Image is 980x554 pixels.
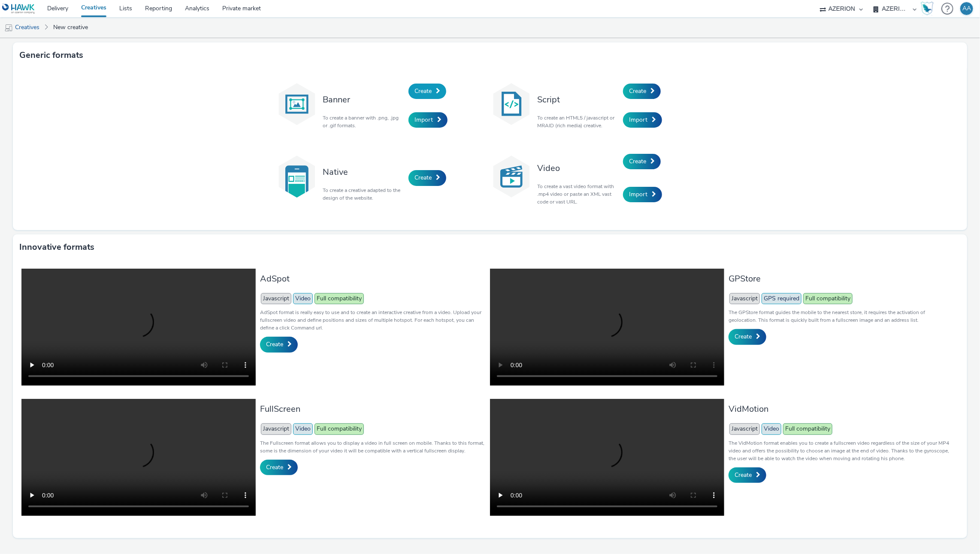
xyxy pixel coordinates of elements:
span: Create [414,87,432,95]
span: Video [293,423,313,434]
h3: Script [537,94,619,105]
span: GPS required [762,293,802,304]
a: Create [623,84,661,99]
span: Import [414,116,433,124]
p: AdSpot format is really easy to use and to create an interactive creative from a video. Upload yo... [260,308,486,332]
span: Create [414,174,432,182]
a: Create [408,170,446,186]
a: Import [623,112,662,128]
span: Javascript [729,293,760,304]
a: Create [408,84,446,99]
img: undefined Logo [2,3,35,14]
img: mobile [4,24,13,32]
h3: GPStore [729,273,954,284]
a: Create [260,337,298,352]
span: Full compatibility [315,293,364,304]
h3: VidMotion [729,403,954,415]
span: Full compatibility [315,423,364,434]
img: banner.svg [275,83,318,126]
span: Video [762,423,781,434]
span: Import [629,190,647,198]
span: Create [629,157,646,165]
span: Javascript [729,423,760,434]
span: Create [266,340,283,348]
p: To create a banner with .png, .jpg or .gif formats. [323,114,404,129]
h3: FullScreen [260,403,486,415]
p: The GPStore format guides the mobile to the nearest store, it requires the activation of geolocat... [729,308,954,324]
img: native.svg [275,155,318,198]
img: code.svg [490,83,533,126]
span: Create [629,87,646,95]
a: Create [623,154,661,169]
h3: AdSpot [260,273,486,284]
a: Create [729,467,766,483]
h3: Generic formats [19,49,83,62]
a: Create [729,329,766,344]
span: Create [735,471,752,479]
a: Hawk Academy [921,2,937,15]
h3: Banner [323,94,404,105]
img: Hawk Academy [921,2,934,15]
p: The VidMotion format enables you to create a fullscreen video regardless of the size of your MP4 ... [729,439,954,462]
a: Import [623,187,662,202]
a: Create [260,460,298,475]
a: Import [408,112,448,128]
h3: Innovative formats [19,241,94,254]
p: The Fullscreen format allows you to display a video in full screen on mobile. Thanks to this form... [260,439,486,455]
span: Javascript [261,423,291,434]
span: Create [266,463,283,471]
span: Create [735,332,752,341]
img: video.svg [490,155,533,198]
span: Video [293,293,313,304]
h3: Native [323,166,404,178]
span: Import [629,116,647,124]
div: AA [962,2,971,15]
span: Full compatibility [803,293,853,304]
p: To create an HTML5 / javascript or MRAID (rich media) creative. [537,114,619,129]
a: New creative [49,17,92,38]
span: Javascript [261,293,291,304]
p: To create a creative adapted to the design of the website. [323,186,404,202]
p: To create a vast video format with .mp4 video or paste an XML vast code or vast URL. [537,183,619,206]
h3: Video [537,162,619,174]
span: Full compatibility [783,423,832,434]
